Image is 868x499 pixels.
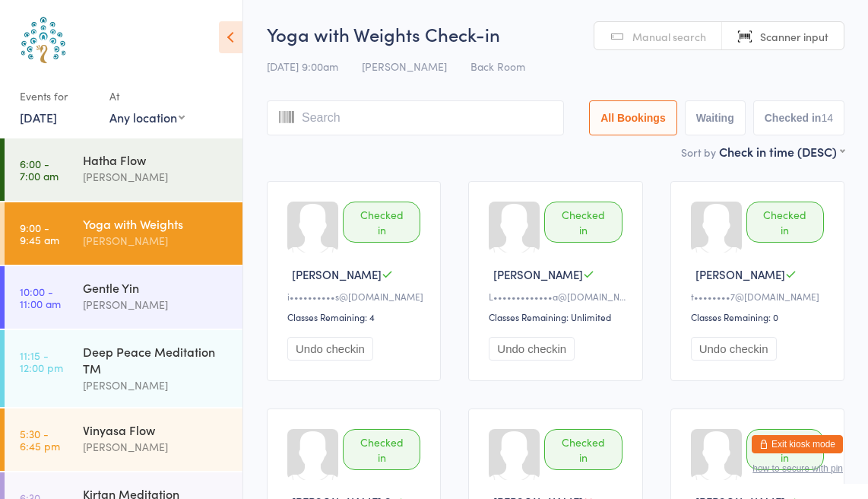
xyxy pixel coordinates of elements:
[20,427,60,452] time: 5:30 - 6:45 pm
[746,429,824,470] div: Checked in
[5,202,242,265] a: 9:00 -9:45 amYoga with Weights[PERSON_NAME]
[20,109,57,126] a: [DATE]
[287,337,373,361] button: Undo checkin
[685,100,746,135] button: Waiting
[292,266,382,282] span: [PERSON_NAME]
[753,100,844,135] button: Checked in14
[5,138,242,201] a: 6:00 -7:00 amHatha Flow[PERSON_NAME]
[83,343,230,377] div: Deep Peace Meditation TM
[83,232,230,249] div: [PERSON_NAME]
[719,143,844,160] div: Check in time (DESC)
[589,100,677,135] button: All Bookings
[760,29,828,44] span: Scanner input
[267,100,564,135] input: Search
[746,202,824,243] div: Checked in
[83,438,230,456] div: [PERSON_NAME]
[83,279,230,296] div: Gentle Yin
[343,202,420,243] div: Checked in
[681,145,716,160] label: Sort by
[343,429,420,470] div: Checked in
[83,421,230,438] div: Vinyasa Flow
[821,112,833,124] div: 14
[691,337,777,361] button: Undo checkin
[15,11,72,68] img: Australian School of Meditation & Yoga
[489,310,626,323] div: Classes Remaining: Unlimited
[267,21,844,46] h2: Yoga with Weights Check-in
[752,435,843,453] button: Exit kiosk mode
[109,84,185,109] div: At
[544,202,622,243] div: Checked in
[493,266,583,282] span: [PERSON_NAME]
[752,463,843,474] button: how to secure with pin
[287,290,425,303] div: i••••••••••s@[DOMAIN_NAME]
[544,429,622,470] div: Checked in
[691,310,828,323] div: Classes Remaining: 0
[362,59,447,74] span: [PERSON_NAME]
[109,109,185,126] div: Any location
[83,151,230,168] div: Hatha Flow
[20,349,63,373] time: 11:15 - 12:00 pm
[489,337,575,361] button: Undo checkin
[695,266,785,282] span: [PERSON_NAME]
[287,310,425,323] div: Classes Remaining: 4
[20,221,59,246] time: 9:00 - 9:45 am
[83,168,230,186] div: [PERSON_NAME]
[5,408,242,471] a: 5:30 -6:45 pmVinyasa Flow[PERSON_NAME]
[20,84,94,109] div: Events for
[20,157,59,182] time: 6:00 - 7:00 am
[691,290,828,303] div: t••••••••7@[DOMAIN_NAME]
[83,215,230,232] div: Yoga with Weights
[5,330,242,407] a: 11:15 -12:00 pmDeep Peace Meditation TM[PERSON_NAME]
[632,29,706,44] span: Manual search
[5,266,242,329] a: 10:00 -11:00 amGentle Yin[PERSON_NAME]
[470,59,525,74] span: Back Room
[20,285,61,310] time: 10:00 - 11:00 am
[489,290,626,303] div: L•••••••••••••a@[DOMAIN_NAME]
[83,377,230,394] div: [PERSON_NAME]
[267,59,338,74] span: [DATE] 9:00am
[83,296,230,313] div: [PERSON_NAME]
